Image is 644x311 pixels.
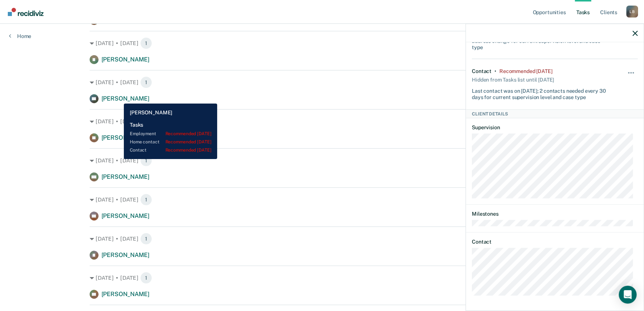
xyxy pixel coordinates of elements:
[90,272,555,284] div: [DATE] • [DATE]
[90,194,555,206] div: [DATE] • [DATE]
[626,6,638,18] button: Profile dropdown button
[102,56,149,63] span: [PERSON_NAME]
[140,115,152,127] span: 1
[102,95,149,102] span: [PERSON_NAME]
[140,233,152,245] span: 1
[472,124,638,131] dt: Supervision
[102,212,149,219] span: [PERSON_NAME]
[90,155,555,166] div: [DATE] • [DATE]
[9,33,31,39] a: Home
[472,238,638,245] dt: Contact
[140,76,152,88] span: 1
[90,37,555,49] div: [DATE] • [DATE]
[8,8,44,16] img: Recidiviz
[90,115,555,127] div: [DATE] • [DATE]
[472,74,554,85] div: Hidden from Tasks list until [DATE]
[90,76,555,88] div: [DATE] • [DATE]
[499,68,552,74] div: Recommended 12 days ago
[102,291,149,298] span: [PERSON_NAME]
[102,173,149,180] span: [PERSON_NAME]
[466,109,644,118] div: Client Details
[140,272,152,284] span: 1
[472,68,492,74] div: Contact
[90,233,555,245] div: [DATE] • [DATE]
[619,286,637,304] div: Open Intercom Messenger
[140,194,152,206] span: 1
[472,85,610,101] div: Last contact was on [DATE]; 2 contacts needed every 30 days for current supervision level and cas...
[140,155,152,166] span: 1
[495,68,496,74] div: •
[102,134,149,141] span: [PERSON_NAME]
[102,251,149,258] span: [PERSON_NAME]
[472,211,638,217] dt: Milestones
[140,37,152,49] span: 1
[626,6,638,18] div: L B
